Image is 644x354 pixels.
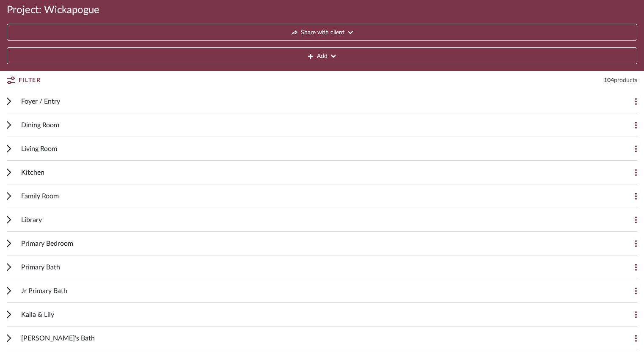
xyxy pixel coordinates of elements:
[7,24,637,41] button: Share with client
[21,286,67,296] span: Jr Primary Bath
[21,191,59,201] span: Family Room
[301,24,344,41] span: Share with client
[21,144,57,154] span: Living Room
[21,310,54,320] span: Kaila & Lily
[19,73,41,88] span: Filter
[7,73,41,88] button: Filter
[7,47,637,64] button: Add
[7,3,99,17] span: Project: Wickapogue
[21,333,95,343] span: [PERSON_NAME]'s Bath
[21,167,44,178] span: Kitchen
[21,239,73,249] span: Primary Bedroom
[317,48,328,65] span: Add
[604,76,637,85] div: 104
[21,120,59,130] span: Dining Room
[21,262,60,272] span: Primary Bath
[614,77,637,83] span: products
[21,215,42,225] span: Library
[21,96,60,107] span: Foyer / Entry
